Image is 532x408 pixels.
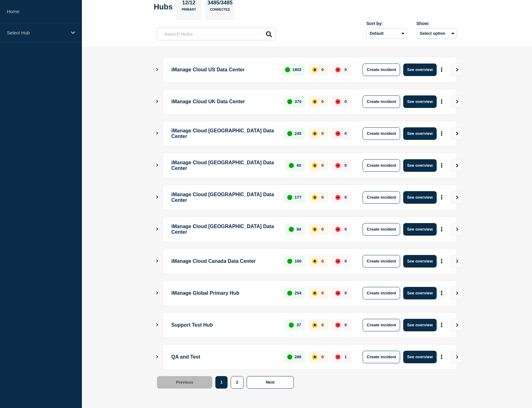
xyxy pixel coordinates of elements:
[344,195,347,200] p: 0
[344,259,347,263] p: 0
[363,95,400,108] button: Create incident
[312,354,317,360] div: affected
[287,131,292,136] div: up
[344,67,347,72] p: 0
[171,223,278,236] p: iManage Cloud [GEOGRAPHIC_DATA] Data Center
[297,323,301,327] p: 37
[363,191,400,204] button: Create incident
[450,319,463,331] button: View
[156,259,159,263] button: Show Connected Hubs
[335,354,340,360] div: down
[321,195,324,200] p: 0
[287,291,292,296] div: up
[403,351,436,363] button: See overview
[154,3,173,11] h2: Hubs
[287,195,292,200] div: up
[335,227,340,232] div: down
[156,354,159,359] button: Show Connected Hubs
[312,67,317,72] div: affected
[344,227,347,232] p: 0
[215,376,228,389] button: 1
[438,319,446,331] button: More actions
[335,323,340,328] div: down
[231,376,243,389] button: 2
[363,351,400,363] button: Create incident
[403,191,436,204] button: See overview
[438,255,446,267] button: More actions
[363,287,400,299] button: Create incident
[366,21,407,26] div: Sort by:
[171,255,277,268] p: iManage Cloud Canada Data Center
[156,163,159,168] button: Show Connected Hubs
[289,163,294,168] div: up
[344,99,347,104] p: 0
[210,8,230,14] p: Connected
[266,380,274,385] span: Next
[438,96,446,107] button: More actions
[321,67,324,72] p: 0
[182,8,196,14] p: Primary
[321,354,324,359] p: 0
[344,323,347,327] p: 0
[295,131,302,136] p: 245
[438,351,446,363] button: More actions
[295,195,302,200] p: 177
[156,131,159,136] button: Show Connected Hubs
[450,95,463,108] button: View
[344,354,347,359] p: 1
[312,291,317,296] div: affected
[450,159,463,172] button: View
[292,67,301,72] p: 1802
[171,95,277,108] p: iManage Cloud UK Data Center
[156,323,159,327] button: Show Connected Hubs
[438,160,446,171] button: More actions
[287,354,292,360] div: up
[438,64,446,75] button: More actions
[156,227,159,232] button: Show Connected Hubs
[287,99,292,104] div: up
[335,67,340,72] div: down
[403,287,436,299] button: See overview
[321,227,324,232] p: 0
[321,259,324,263] p: 0
[335,163,340,168] div: down
[156,291,159,295] button: Show Connected Hubs
[450,351,463,363] button: View
[438,287,446,299] button: More actions
[450,64,463,76] button: View
[344,163,347,168] p: 0
[363,64,400,76] button: Create incident
[403,223,436,236] button: See overview
[295,259,302,263] p: 100
[403,127,436,140] button: See overview
[403,64,436,76] button: See overview
[171,64,274,76] p: iManage Cloud US Data Center
[335,291,340,296] div: down
[171,351,277,363] p: QA and Test
[403,319,436,331] button: See overview
[363,159,400,172] button: Create incident
[450,287,463,299] button: View
[450,127,463,140] button: View
[321,163,324,168] p: 0
[171,191,277,204] p: iManage Cloud [GEOGRAPHIC_DATA] Data Center
[312,131,317,136] div: affected
[157,28,276,40] input: Search Hubs
[321,131,324,136] p: 0
[450,255,463,268] button: View
[363,255,400,268] button: Create incident
[312,227,317,232] div: affected
[312,259,317,264] div: affected
[289,323,294,328] div: up
[156,67,159,72] button: Show Connected Hubs
[312,323,317,328] div: affected
[171,287,277,299] p: iManage Global Primary Hub
[403,95,436,108] button: See overview
[285,67,290,72] div: up
[335,131,340,136] div: down
[450,223,463,236] button: View
[7,30,67,35] p: Select Hub
[403,159,436,172] button: See overview
[450,191,463,204] button: View
[416,21,457,26] div: Show:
